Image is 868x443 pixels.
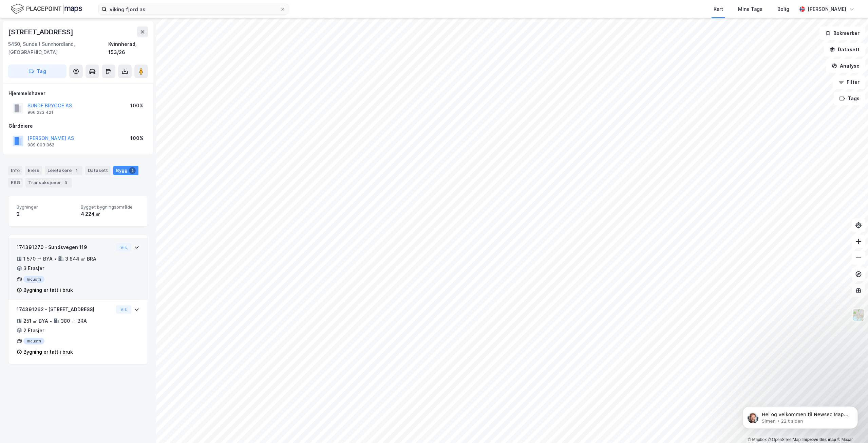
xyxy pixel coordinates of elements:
[8,65,67,78] button: Tag
[61,317,87,325] div: 380 ㎡ BRA
[8,40,108,56] div: 5450, Sunde I Sunnhordland, [GEOGRAPHIC_DATA]
[23,264,44,272] div: 3 Etasjer
[23,286,73,294] div: Bygning er tatt i bruk
[130,134,144,142] div: 100%
[107,4,280,14] input: Søk på adresse, matrikkel, gårdeiere, leietakere eller personer
[8,26,75,37] div: [STREET_ADDRESS]
[768,437,801,442] a: OpenStreetMap
[803,437,836,442] a: Improve this map
[23,317,48,325] div: 251 ㎡ BYA
[834,92,865,105] button: Tags
[777,5,789,13] div: Bolig
[748,437,767,442] a: Mapbox
[8,178,23,188] div: ESG
[27,110,53,115] div: 966 223 421
[23,348,73,356] div: Bygning er tatt i bruk
[8,122,148,130] div: Gårdeiere
[23,326,44,335] div: 2 Etasjer
[73,167,80,174] div: 1
[17,210,75,218] div: 2
[62,179,69,186] div: 3
[108,40,148,56] div: Kvinnherad, 153/26
[116,243,131,251] button: Vis
[81,210,139,218] div: 4 224 ㎡
[17,305,113,314] div: 174391262 - [STREET_ADDRESS]
[25,178,72,188] div: Transaksjoner
[808,5,846,13] div: [PERSON_NAME]
[714,5,723,13] div: Kart
[23,255,53,263] div: 1 570 ㎡ BYA
[824,43,865,56] button: Datasett
[25,166,42,175] div: Eiere
[50,318,52,324] div: •
[826,59,865,73] button: Analyse
[17,204,75,210] span: Bygninger
[54,256,57,262] div: •
[8,89,148,98] div: Hjemmelshaver
[116,305,131,314] button: Vis
[8,166,22,175] div: Info
[65,255,96,263] div: 3 844 ㎡ BRA
[27,142,54,148] div: 989 003 062
[17,243,113,251] div: 174391270 - Sundsvegen 119
[732,392,868,440] iframe: Intercom notifications melding
[129,167,136,174] div: 2
[833,75,865,89] button: Filter
[130,102,144,110] div: 100%
[11,3,82,15] img: logo.f888ab2527a4732fd821a326f86c7f29.svg
[81,204,139,210] span: Bygget bygningsområde
[45,166,82,175] div: Leietakere
[852,308,865,321] img: Z
[819,26,865,40] button: Bokmerker
[85,166,111,175] div: Datasett
[738,5,762,13] div: Mine Tags
[113,166,138,175] div: Bygg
